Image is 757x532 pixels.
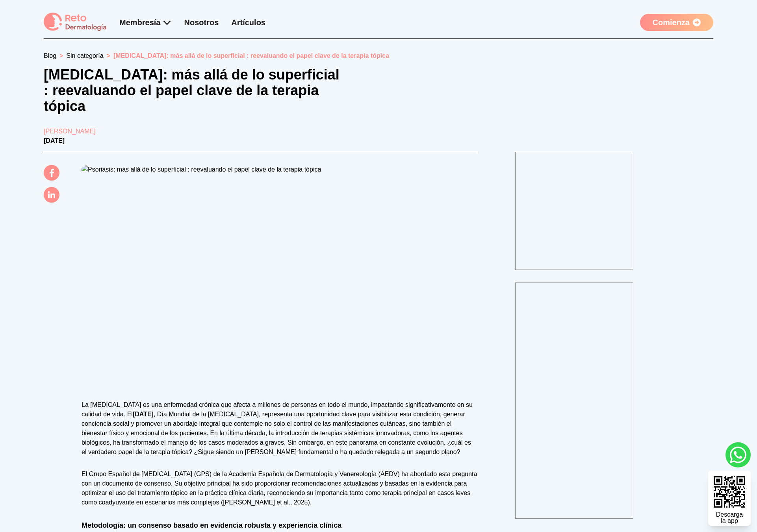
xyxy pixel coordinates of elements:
[82,400,477,457] p: La [MEDICAL_DATA] es una enfermedad crónica que afecta a millones de personas en todo el mundo, i...
[725,442,751,467] a: whatsapp button
[44,13,107,32] img: logo Reto dermatología
[44,67,346,114] h1: [MEDICAL_DATA]: más allá de lo superficial : reevaluando el papel clave de la terapia tópica
[82,165,477,387] img: Psoriasis: más allá de lo superficial : reevaluando el papel clave de la terapia tópica
[119,17,172,28] div: Membresía
[44,127,713,136] a: [PERSON_NAME]
[716,512,743,524] div: Descarga la app
[44,136,713,146] p: [DATE]
[44,52,56,59] a: Blog
[113,52,389,59] span: [MEDICAL_DATA]: más allá de lo superficial : reevaluando el papel clave de la terapia tópica
[640,14,713,31] a: Comienza
[184,18,219,27] a: Nosotros
[133,411,154,417] strong: [DATE]
[66,52,103,59] a: Sin categoría
[82,469,477,507] p: El Grupo Español de [MEDICAL_DATA] (GPS) de la Academia Española de Dermatología y Venereología (...
[107,52,110,59] span: >
[231,18,265,27] a: Artículos
[59,52,63,59] span: >
[82,520,477,531] h3: Metodología: un consenso basado en evidencia robusta y experiencia clínica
